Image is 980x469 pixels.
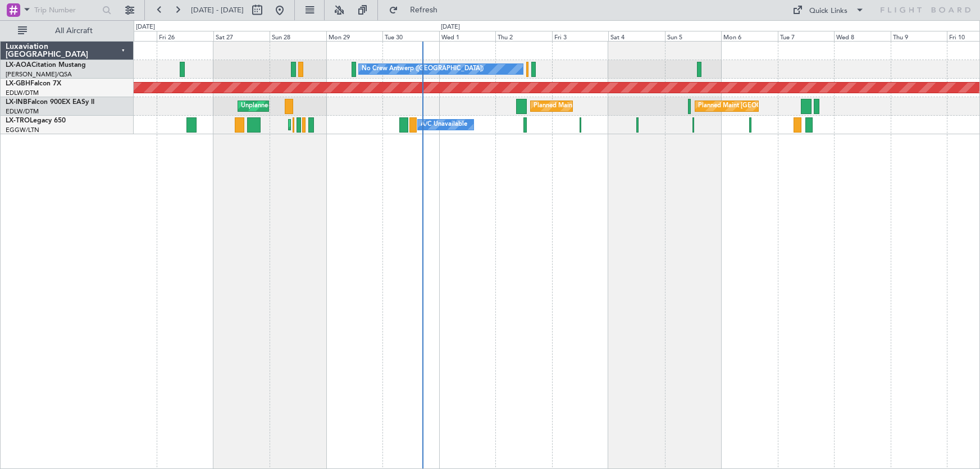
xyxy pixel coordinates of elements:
div: Mon 29 [326,31,383,41]
div: Tue 7 [778,31,835,41]
a: LX-GBHFalcon 7X [6,80,61,87]
div: Fri 26 [157,31,213,41]
span: LX-TRO [6,117,30,124]
div: Fri 3 [552,31,609,41]
button: Quick Links [787,1,870,19]
button: All Aircraft [12,22,122,40]
div: Sat 27 [213,31,270,41]
div: Planned Maint [GEOGRAPHIC_DATA] ([GEOGRAPHIC_DATA]) [698,98,875,115]
input: Trip Number [34,2,99,19]
div: Wed 8 [834,31,891,41]
div: Thu 9 [891,31,947,41]
div: Tue 30 [382,31,439,41]
a: EGGW/LTN [6,126,39,134]
span: LX-INB [6,99,28,106]
div: Wed 1 [439,31,496,41]
span: LX-AOA [6,62,31,69]
span: LX-GBH [6,80,30,87]
div: Sun 28 [270,31,326,41]
span: Refresh [400,6,448,14]
div: Unplanned Maint Roma (Ciampino) [241,98,341,115]
div: Quick Links [809,6,847,17]
span: All Aircraft [29,27,118,35]
button: Refresh [384,1,451,19]
div: A/C Unavailable [421,116,467,133]
a: LX-TROLegacy 650 [6,117,66,124]
a: EDLW/DTM [6,107,39,116]
div: [DATE] [136,22,155,32]
div: Sun 5 [665,31,722,41]
a: EDLW/DTM [6,89,39,97]
div: Mon 6 [721,31,778,41]
a: LX-INBFalcon 900EX EASy II [6,99,94,106]
span: [DATE] - [DATE] [191,5,244,15]
a: [PERSON_NAME]/QSA [6,70,72,79]
a: LX-AOACitation Mustang [6,62,86,69]
div: [DATE] [441,22,460,32]
div: Planned Maint [GEOGRAPHIC_DATA] [534,98,641,115]
div: Sat 4 [608,31,665,41]
div: No Crew Antwerp ([GEOGRAPHIC_DATA]) [362,61,484,78]
div: Thu 2 [495,31,552,41]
